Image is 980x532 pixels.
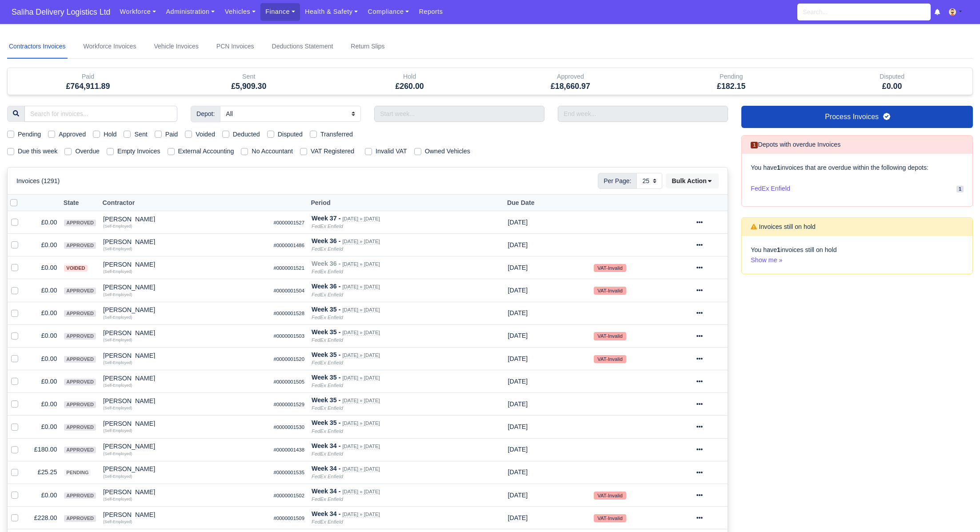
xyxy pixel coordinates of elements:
[312,351,340,358] strong: Week 35 -
[103,284,266,290] div: [PERSON_NAME]
[312,405,343,411] i: FedEx Enfield
[742,236,972,274] div: You have invoices still on hold
[594,287,626,295] small: VAT-Invalid
[777,164,780,171] strong: 1
[797,4,931,20] input: Search...
[312,237,340,244] strong: Week 36 -
[103,443,266,449] div: [PERSON_NAME]
[103,315,132,320] small: (Self-Employed)
[818,82,966,91] h5: £0.00
[342,375,380,381] small: [DATE] » [DATE]
[376,146,407,156] label: Invalid VAT
[308,195,504,211] th: Period
[425,146,470,156] label: Owned Vehicles
[342,352,380,358] small: [DATE] » [DATE]
[273,516,304,521] small: #0000001509
[115,3,161,20] a: Workforce
[64,356,96,363] span: approved
[312,396,340,404] strong: Week 35 -
[751,223,816,231] h6: Invoices still on hold
[496,72,644,82] div: Approved
[312,269,343,274] i: FedEx Enfield
[103,452,132,456] small: (Self-Employed)
[64,265,87,272] span: voided
[103,398,266,404] div: [PERSON_NAME]
[508,446,528,453] span: 1 month from now
[751,142,758,148] span: 1
[342,398,380,404] small: [DATE] » [DATE]
[312,428,343,434] i: FedEx Enfield
[312,224,343,229] i: FedEx Enfield
[64,492,96,499] span: approved
[103,352,266,359] div: [PERSON_NAME]
[741,106,973,128] a: Process Invoices
[103,360,132,365] small: (Self-Employed)
[812,68,972,95] div: Disputed
[233,129,260,140] label: Deducted
[273,288,304,293] small: #0000001504
[82,35,138,59] a: Workforce Invoices
[342,261,380,267] small: [DATE] » [DATE]
[594,492,626,500] small: VAT-Invalid
[16,177,60,185] h6: Invoices (1291)
[64,333,96,340] span: approved
[273,220,304,225] small: #0000001527
[312,292,343,297] i: FedEx Enfield
[273,402,304,407] small: #0000001529
[594,514,626,522] small: VAT-Invalid
[25,393,60,416] td: £0.00
[25,416,60,438] td: £0.00
[508,332,528,339] span: 1 month from now
[273,470,304,475] small: #0000001535
[103,292,132,297] small: (Self-Employed)
[300,3,363,20] a: Health & Safety
[508,287,528,294] span: 1 month from now
[64,469,91,476] span: pending
[18,129,41,140] label: Pending
[598,173,637,189] span: Per Page:
[414,3,448,20] a: Reports
[168,68,329,95] div: Sent
[103,239,266,245] div: [PERSON_NAME]
[103,375,266,381] div: [PERSON_NAME]
[312,419,340,426] strong: Week 35 -
[103,512,266,518] div: [PERSON_NAME]
[336,82,484,91] h5: £260.00
[60,195,100,211] th: State
[312,315,343,320] i: FedEx Enfield
[342,239,380,244] small: [DATE] » [DATE]
[751,163,964,173] p: You have invoices that are overdue within the following depots:
[508,423,528,430] span: 1 month from now
[666,173,719,188] div: Bulk Action
[103,406,132,410] small: (Self-Employed)
[342,284,380,290] small: [DATE] » [DATE]
[508,309,528,316] span: 1 month from now
[178,146,234,156] label: External Accounting
[508,400,528,408] span: 1 month from now
[312,306,340,313] strong: Week 35 -
[103,428,132,433] small: (Self-Employed)
[342,420,380,426] small: [DATE] » [DATE]
[751,184,790,194] span: FedEx Enfield
[25,211,60,234] td: £0.00
[103,307,266,313] div: [PERSON_NAME]
[558,106,728,122] input: End week...
[25,347,60,370] td: £0.00
[103,383,132,388] small: (Self-Employed)
[220,3,260,20] a: Vehicles
[64,288,96,294] span: approved
[103,466,266,472] div: [PERSON_NAME]
[103,489,266,495] div: [PERSON_NAME]
[312,328,340,336] strong: Week 35 -
[64,447,96,453] span: approved
[312,283,340,290] strong: Week 36 -
[191,106,220,122] span: Depot:
[100,195,270,211] th: Contractor
[175,82,323,91] h5: £5,909.30
[342,489,380,495] small: [DATE] » [DATE]
[651,68,812,95] div: Pending
[312,260,340,267] strong: Week 36 -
